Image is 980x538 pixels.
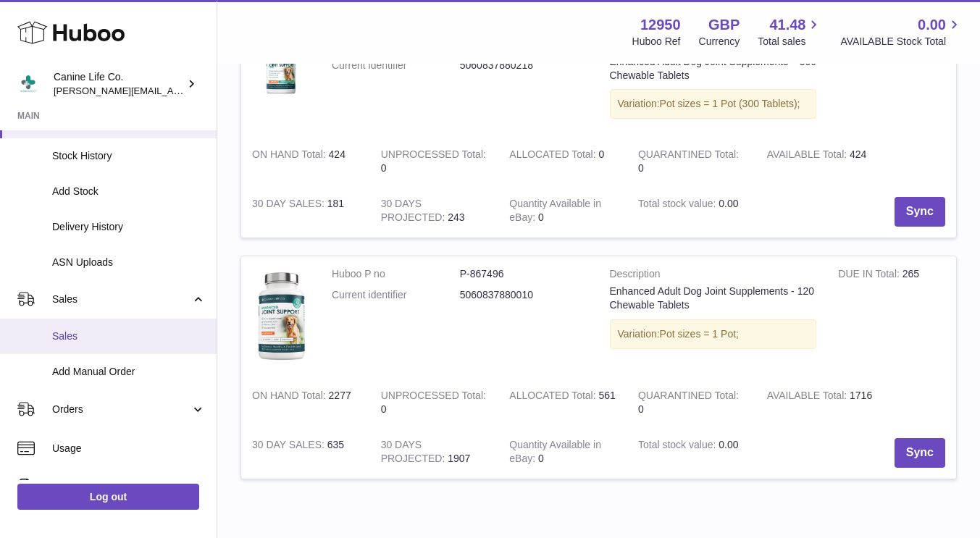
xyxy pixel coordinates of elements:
[610,267,817,285] strong: Description
[660,328,739,340] span: Pot sizes = 1 Pot;
[332,267,460,281] dt: Huboo P no
[610,319,817,349] div: Variation:
[756,378,885,427] td: 1716
[719,439,738,450] span: 0.00
[17,484,199,510] a: Log out
[52,365,206,379] span: Add Manual Order
[895,438,945,468] button: Sync
[638,403,644,415] span: 0
[241,378,370,427] td: 2277
[758,15,822,49] a: 41.48 Total sales
[252,439,327,454] strong: 30 DAY SALES
[498,186,627,238] td: 0
[708,15,740,35] strong: GBP
[610,89,817,119] div: Variation:
[767,148,850,164] strong: AVAILABLE Total
[660,98,800,109] span: Pot sizes = 1 Pot (300 Tablets);
[827,256,956,378] td: 265
[370,427,499,479] td: 1907
[756,137,885,186] td: 424
[918,15,946,35] span: 0.00
[332,59,460,72] dt: Current identifier
[460,288,588,302] dd: 5060837880010
[640,15,681,35] strong: 12950
[638,390,739,405] strong: QUARANTINED Total
[840,15,963,49] a: 0.00 AVAILABLE Stock Total
[498,378,627,427] td: 561
[52,293,190,306] span: Sales
[381,439,448,468] strong: 30 DAYS PROJECTED
[638,162,644,174] span: 0
[460,59,588,72] dd: 5060837880218
[241,427,370,479] td: 635
[509,390,598,405] strong: ALLOCATED Total
[767,390,850,405] strong: AVAILABLE Total
[719,198,738,209] span: 0.00
[241,186,370,238] td: 181
[52,329,206,343] span: Sales
[370,378,499,427] td: 0
[840,35,963,49] span: AVAILABLE Stock Total
[52,403,190,416] span: Orders
[509,439,601,468] strong: Quantity Available in eBay
[498,427,627,479] td: 0
[638,198,719,213] strong: Total stock value
[52,149,206,163] span: Stock History
[610,55,817,83] div: Enhanced Adult Dog Joint Supplements – 300 Chewable Tablets
[332,288,460,302] dt: Current identifier
[381,198,448,227] strong: 30 DAYS PROJECTED
[54,70,184,98] div: Canine Life Co.
[52,185,206,198] span: Add Stock
[827,27,956,138] td: 0
[370,186,499,238] td: 243
[54,85,290,96] span: [PERSON_NAME][EMAIL_ADDRESS][DOMAIN_NAME]
[632,35,681,49] div: Huboo Ref
[758,35,822,49] span: Total sales
[17,73,39,95] img: kevin@clsgltd.co.uk
[381,148,486,164] strong: UNPROCESSED Total
[370,137,499,186] td: 0
[509,148,598,164] strong: ALLOCATED Total
[252,390,329,405] strong: ON HAND Total
[241,137,370,186] td: 424
[638,148,739,164] strong: QUARANTINED Total
[769,15,805,35] span: 41.48
[52,220,206,234] span: Delivery History
[252,267,310,363] img: product image
[838,268,902,283] strong: DUE IN Total
[52,256,206,269] span: ASN Uploads
[498,137,627,186] td: 0
[381,390,486,405] strong: UNPROCESSED Total
[252,38,310,96] img: product image
[460,267,588,281] dd: P-867496
[52,442,206,455] span: Usage
[895,197,945,227] button: Sync
[252,198,327,213] strong: 30 DAY SALES
[252,148,329,164] strong: ON HAND Total
[509,198,601,227] strong: Quantity Available in eBay
[638,439,719,454] strong: Total stock value
[699,35,740,49] div: Currency
[610,285,817,312] div: Enhanced Adult Dog Joint Supplements - 120 Chewable Tablets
